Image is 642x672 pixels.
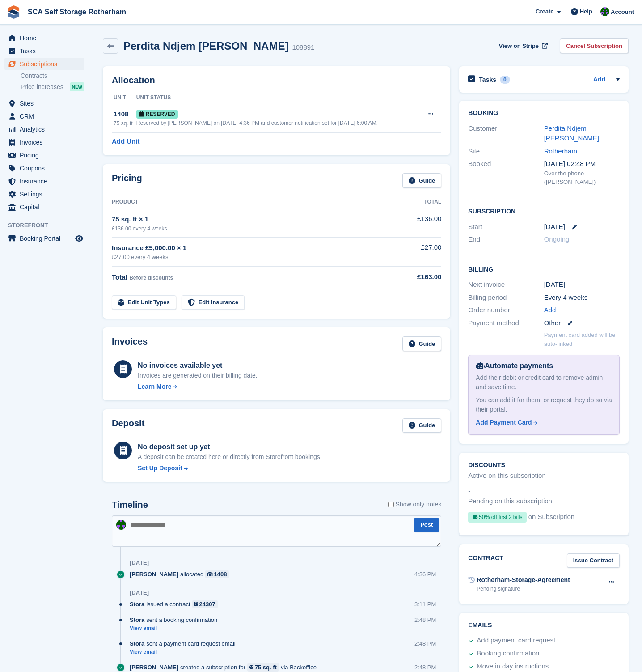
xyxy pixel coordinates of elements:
img: stora-icon-8386f47178a22dfd0bd8f6a31ec36ba5ce8667c1dd55bd0f319d3a0aa187defe.svg [7,5,21,19]
span: Price increases [21,83,63,91]
a: Preview store [74,233,84,244]
div: Customer [468,123,544,144]
div: 2:48 PM [414,639,436,648]
div: 4:36 PM [414,570,436,578]
a: View email [130,625,222,632]
span: Ongoing [544,235,570,243]
div: Automate payments [476,361,612,371]
div: Insurance £5,000.00 × 1 [112,243,391,253]
div: 0 [500,76,510,84]
th: Unit Status [136,91,419,105]
h2: Subscription [468,206,620,215]
a: menu [4,97,84,110]
div: Start [468,222,544,232]
a: 75 sq. ft [247,663,279,672]
a: Guide [402,418,442,433]
h2: Contract [468,553,503,568]
a: Issue Contract [567,553,620,568]
a: View email [130,648,240,656]
div: 75 sq. ft × 1 [112,214,391,225]
div: 3:11 PM [414,600,436,608]
div: Rotherham-Storage-Agreement [477,575,570,585]
span: Total [112,273,127,281]
span: Coupons [20,162,73,174]
a: menu [4,175,84,187]
a: menu [4,123,84,136]
div: Move in day instructions [477,661,549,672]
div: Billing period [468,293,544,303]
a: menu [4,188,84,200]
div: £136.00 every 4 weeks [112,225,391,233]
div: No deposit set up yet [138,442,322,452]
span: Insurance [20,175,73,187]
div: allocated [130,570,233,578]
span: Settings [20,188,73,200]
span: - [468,486,470,497]
div: Order number [468,305,544,315]
a: Edit Insurance [182,295,245,310]
img: Ross Chapman [600,7,609,16]
span: Home [20,32,73,44]
a: Perdita Ndjem [PERSON_NAME] [544,124,599,142]
div: issued a contract [130,600,222,608]
a: menu [4,110,84,123]
div: Reserved by [PERSON_NAME] on [DATE] 4:36 PM and customer notification set for [DATE] 6:00 AM. [136,119,419,127]
div: [DATE] 02:48 PM [544,159,620,169]
div: Site [468,146,544,157]
img: Ross Chapman [116,520,126,530]
h2: Billing [468,264,620,273]
a: Add [544,305,556,315]
a: menu [4,45,84,57]
div: [DATE] [130,589,149,596]
a: 1408 [205,570,229,578]
div: You can add it for them, or request they do so via their portal. [476,396,612,414]
a: menu [4,162,84,174]
h2: Allocation [112,75,441,85]
div: 2:48 PM [414,616,436,624]
a: Guide [402,173,442,188]
td: £136.00 [391,209,442,237]
span: Booking Portal [20,232,73,245]
div: created a subscription for via Backoffice [130,663,321,672]
th: Total [391,195,442,209]
div: NEW [70,82,84,91]
a: Price increases NEW [21,82,84,92]
button: Post [414,518,439,532]
div: [DATE] [544,280,620,290]
div: Pending on this subscription [468,496,552,506]
span: Analytics [20,123,73,136]
span: Create [536,7,553,16]
a: Add Payment Card [476,418,608,427]
a: Guide [402,336,442,351]
a: Set Up Deposit [138,464,322,473]
h2: Booking [468,110,620,117]
span: on Subscription [528,512,574,526]
div: 1408 [114,109,136,119]
span: Capital [20,201,73,213]
div: No invoices available yet [138,360,258,371]
div: Set Up Deposit [138,464,182,473]
h2: Timeline [112,500,148,510]
span: Reserved [136,110,178,119]
td: £27.00 [391,238,442,267]
div: [DATE] [130,559,149,566]
a: menu [4,201,84,213]
a: menu [4,32,84,44]
div: 2:48 PM [414,663,436,672]
span: Stora [130,639,144,648]
div: 24307 [199,600,215,608]
div: End [468,234,544,245]
a: Contracts [21,72,84,80]
a: View on Stripe [495,38,549,53]
span: Before discounts [129,275,173,281]
a: Add Unit [112,136,139,147]
a: Edit Unit Types [112,295,176,310]
span: CRM [20,110,73,123]
div: Add payment card request [477,635,555,646]
h2: Deposit [112,418,144,433]
h2: Tasks [479,76,496,84]
a: menu [4,58,84,70]
p: Payment card added will be auto-linked [544,331,620,348]
div: £163.00 [391,272,442,282]
span: Invoices [20,136,73,149]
